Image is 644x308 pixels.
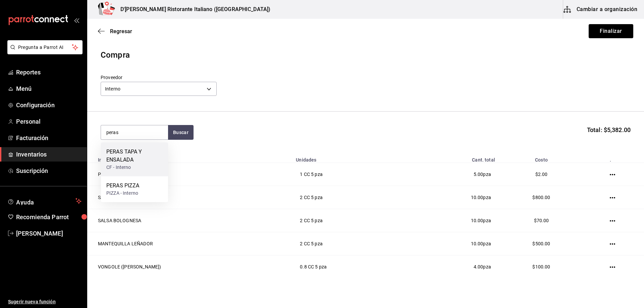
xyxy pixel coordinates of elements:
[584,153,644,163] th: .
[110,28,132,35] span: Regresar
[106,148,163,164] div: PERAS TAPA Y ENSALADA
[589,24,633,38] button: Finalizar
[532,264,550,269] span: $100.00
[87,209,292,232] td: SALSA BOLOGNESA
[400,186,499,209] td: pza
[471,218,483,223] span: 10.00
[532,195,550,200] span: $800.00
[16,101,82,110] span: Configuración
[101,125,168,139] input: Buscar insumo
[474,172,483,177] span: 5.00
[16,133,82,142] span: Facturación
[400,209,499,232] td: pza
[106,182,139,190] div: PERAS PIZZA
[16,117,82,126] span: Personal
[101,82,217,96] div: Interno
[16,68,82,77] span: Reportes
[8,298,82,305] span: Sugerir nueva función
[106,190,139,197] div: PIZZA - Interno
[115,5,270,13] h3: D'[PERSON_NAME] Ristorante Italiano ([GEOGRAPHIC_DATA])
[74,17,79,23] button: open_drawer_menu
[292,232,400,255] td: 2 CC 5 pza
[16,212,82,222] span: Recomienda Parrot
[7,40,83,54] button: Pregunta a Parrot AI
[16,84,82,93] span: Menú
[474,264,483,269] span: 4.00
[292,186,400,209] td: 2 CC 5 pza
[98,28,132,35] button: Regresar
[534,218,549,223] span: $70.00
[535,172,548,177] span: $2.00
[532,241,550,246] span: $500.00
[87,255,292,279] td: VONGOLE ([PERSON_NAME])
[471,241,483,246] span: 10.00
[292,255,400,279] td: 0.8 CC 5 pza
[5,49,83,56] a: Pregunta a Parrot AI
[18,44,72,51] span: Pregunta a Parrot AI
[400,255,499,279] td: pza
[101,49,631,61] div: Compra
[101,75,217,80] label: Proveedor
[106,164,163,171] div: CF - Interno
[87,232,292,255] td: MANTEQUILLA LEÑADOR
[168,125,194,140] button: Buscar
[292,153,400,163] th: Unidades
[16,150,82,159] span: Inventarios
[16,197,73,205] span: Ayuda
[400,232,499,255] td: pza
[292,209,400,232] td: 2 CC 5 pza
[587,125,631,134] span: Total: $5,382.00
[400,153,499,163] th: Cant. total
[87,163,292,186] td: PIÑON PESTO CC
[499,153,584,163] th: Costo
[400,163,499,186] td: pza
[471,195,483,200] span: 10.00
[16,166,82,175] span: Suscripción
[16,229,82,238] span: [PERSON_NAME]
[87,186,292,209] td: SALSA FRUTI PASTA
[292,163,400,186] td: 1 CC 5 pza
[87,153,292,163] th: Insumo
